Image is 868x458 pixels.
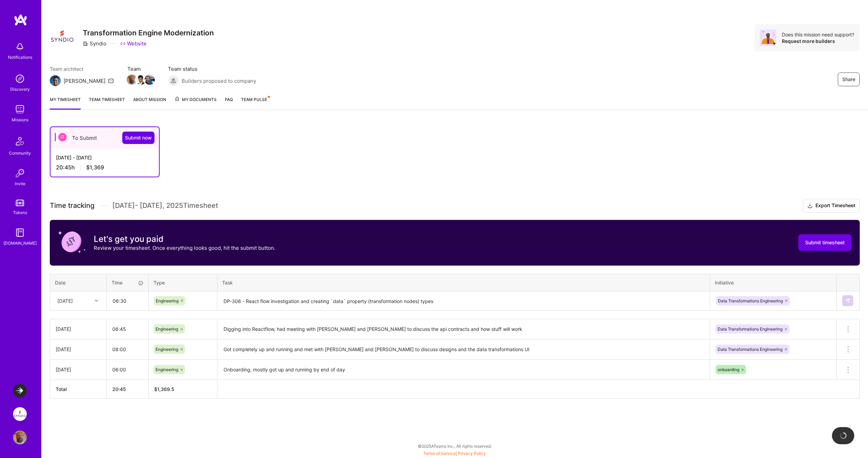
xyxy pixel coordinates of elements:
[782,38,854,44] div: Request more builders
[845,298,850,303] img: Submit
[218,360,709,379] textarea: Onboarding, mostly got up and running by end of day
[842,295,854,306] div: null
[50,65,114,72] span: Team architect
[56,366,101,373] div: [DATE]
[57,297,73,304] div: [DATE]
[218,292,709,310] textarea: DP-306 - React flow investigation and creating `data` property (transformation nodes) types
[56,346,101,353] div: [DATE]
[50,274,107,291] th: Date
[225,96,233,110] a: FAQ
[798,234,852,251] button: Submit timesheet
[760,30,776,46] img: Avatar
[50,24,75,49] img: Company Logo
[718,347,783,352] span: Data Transformations Engineering
[127,65,154,72] span: Team
[145,74,154,86] a: Team Member Avatar
[127,74,136,86] a: Team Member Avatar
[156,298,179,303] span: Engineering
[136,75,146,85] img: Team Member Avatar
[156,326,178,332] span: Engineering
[56,154,153,161] div: [DATE] - [DATE]
[8,54,32,61] div: Notifications
[107,380,149,398] th: 20:45
[154,386,174,392] span: $ 1,369.5
[120,40,147,47] a: Website
[174,96,217,110] a: My Documents
[108,78,114,83] i: icon Mail
[168,75,179,86] img: Builders proposed to company
[241,96,269,110] a: Team Pulse
[94,234,275,244] h3: Let's get you paid
[718,367,739,372] span: onboarding
[50,96,81,110] a: My timesheet
[13,226,27,239] img: guide book
[9,149,31,157] div: Community
[14,14,27,26] img: logo
[83,29,214,37] h3: Transformation Engine Modernization
[423,451,456,456] a: Terms of Service
[13,407,27,421] img: Syndio: Transformation Engine Modernization
[218,320,709,339] textarea: Digging into Reactflow, had meeting with [PERSON_NAME] and [PERSON_NAME] to discuss the api contr...
[13,431,27,444] img: User Avatar
[145,75,155,85] img: Team Member Avatar
[782,31,854,38] div: Does this mission need support?
[11,431,28,444] a: User Avatar
[13,166,27,180] img: Invite
[122,132,155,144] button: Submit now
[13,40,27,54] img: bell
[838,431,847,440] img: loading
[13,102,27,116] img: teamwork
[13,209,27,216] div: Tokens
[156,367,178,372] span: Engineering
[11,384,28,398] a: LaunchDarkly: Backend and Fullstack Support
[715,279,832,286] div: Initiative
[218,340,709,359] textarea: Got completely up and running and met with [PERSON_NAME] and [PERSON_NAME] to discuss designs and...
[58,228,85,256] img: coin
[217,274,710,291] th: Task
[83,40,106,47] div: Syndio
[107,340,148,358] input: HH:MM
[3,239,37,247] div: [DOMAIN_NAME]
[718,326,783,332] span: Data Transformations Engineering
[107,360,148,379] input: HH:MM
[107,320,148,338] input: HH:MM
[168,65,256,72] span: Team status
[458,451,486,456] a: Privacy Policy
[13,72,27,86] img: discovery
[50,201,94,210] span: Time tracking
[803,199,860,213] button: Export Timesheet
[15,180,25,187] div: Invite
[136,74,145,86] a: Team Member Avatar
[95,299,98,302] i: icon Chevron
[13,384,27,398] img: LaunchDarkly: Backend and Fullstack Support
[423,451,486,456] span: |
[149,274,217,291] th: Type
[56,325,101,333] div: [DATE]
[11,407,28,421] a: Syndio: Transformation Engine Modernization
[12,133,28,149] img: Community
[12,116,28,123] div: Missions
[50,127,159,148] div: To Submit
[58,133,67,141] img: To Submit
[10,86,30,93] div: Discovery
[16,200,24,206] img: tokens
[86,164,104,171] span: $1,369
[156,347,178,352] span: Engineering
[64,77,105,85] div: [PERSON_NAME]
[125,134,152,141] span: Submit now
[89,96,125,110] a: Team timesheet
[107,292,148,310] input: HH:MM
[133,96,166,110] a: About Mission
[241,97,267,102] span: Team Pulse
[718,298,783,303] span: Data Transformations Engineering
[805,239,845,246] span: Submit timesheet
[838,72,860,86] button: Share
[127,75,137,85] img: Team Member Avatar
[83,41,88,46] i: icon CompanyGray
[807,202,813,210] i: icon Download
[50,75,61,86] img: Team Architect
[56,164,153,171] div: 20:45 h
[112,201,218,210] span: [DATE] - [DATE] , 2025 Timesheet
[50,380,107,398] th: Total
[41,437,868,455] div: © 2025 ATeams Inc., All rights reserved.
